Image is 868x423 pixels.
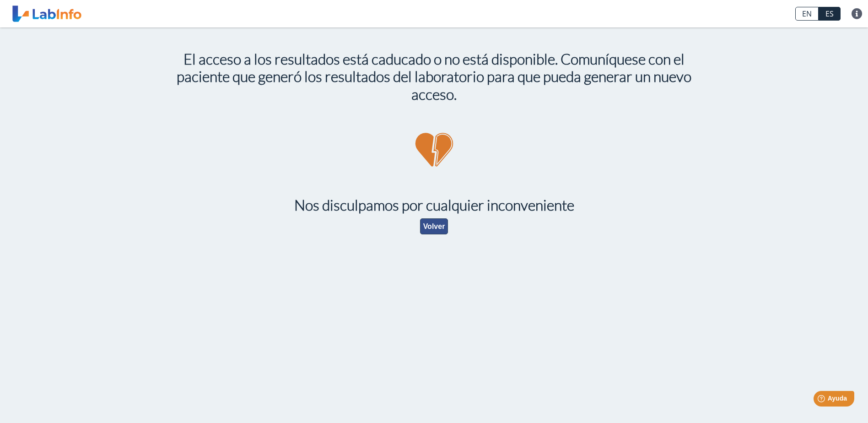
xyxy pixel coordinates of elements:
iframe: Help widget launcher [787,387,858,413]
h1: El acceso a los resultados está caducado o no está disponible. Comuníquese con el paciente que ge... [173,50,695,103]
a: EN [795,7,819,21]
a: ES [819,7,841,21]
button: Volver [420,218,448,234]
h1: Nos disculpamos por cualquier inconveniente [173,196,695,214]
